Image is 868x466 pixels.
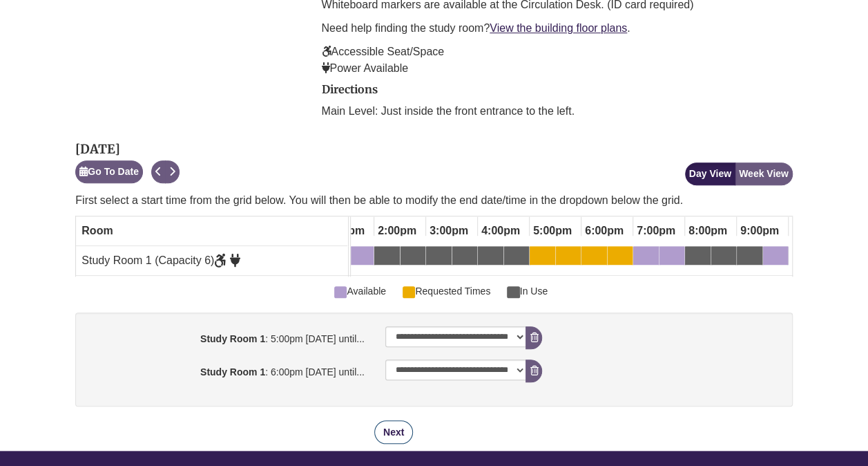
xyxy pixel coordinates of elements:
[374,420,413,444] button: Next
[79,326,375,346] label: : 5:00pm [DATE] until...
[608,246,633,270] a: 6:30pm Monday, September 15, 2025 - Study Room 1 - Available
[711,246,736,270] a: 8:30pm Monday, September 15, 2025 - Study Room 1 - In Use
[426,219,472,243] span: 3:00pm
[581,246,607,270] a: 6:00pm Monday, September 15, 2025 - Study Room 1 - Available
[151,160,166,183] button: Previous
[581,219,627,243] span: 6:00pm
[81,225,113,236] span: Room
[165,160,180,183] button: Next
[659,246,684,270] a: 7:30pm Monday, September 15, 2025 - Study Room 1 - Available
[789,219,840,243] span: 10:00pm
[374,246,400,270] a: 2:00pm Monday, September 15, 2025 - Study Room 1 - In Use
[530,246,555,270] a: 5:00pm Monday, September 15, 2025 - Study Room 1 - Available
[490,22,627,34] a: View the building floor plans
[633,246,659,270] a: 7:00pm Monday, September 15, 2025 - Study Room 1 - Available
[735,162,793,185] button: Week View
[321,84,792,96] h2: Directions
[200,366,265,378] strong: Study Room 1
[633,219,679,243] span: 7:00pm
[200,333,265,344] strong: Study Room 1
[334,283,386,299] span: Available
[403,283,490,299] span: Requested Times
[478,219,523,243] span: 4:00pm
[321,84,792,120] div: directions
[401,246,425,270] a: 2:30pm Monday, September 15, 2025 - Study Room 1 - In Use
[685,162,735,185] button: Day View
[685,219,731,243] span: 8:00pm
[685,246,711,270] a: 8:00pm Monday, September 15, 2025 - Study Room 1 - In Use
[79,360,375,380] label: : 6:00pm [DATE] until...
[530,219,575,243] span: 5:00pm
[426,246,452,270] a: 3:00pm Monday, September 15, 2025 - Study Room 1 - In Use
[507,283,548,299] span: In Use
[75,313,792,444] div: booking form
[81,254,240,266] span: Study Room 1 (Capacity 6)
[737,246,762,270] a: 9:00pm Monday, September 15, 2025 - Study Room 1 - In Use
[504,246,529,270] a: 4:30pm Monday, September 15, 2025 - Study Room 1 - In Use
[321,44,792,77] p: Accessible Seat/Space Power Available
[321,103,792,120] p: Main Level: Just inside the front entrance to the left.
[321,20,792,37] p: Need help finding the study room? .
[478,246,503,270] a: 4:00pm Monday, September 15, 2025 - Study Room 1 - In Use
[75,160,143,183] button: Go To Date
[452,246,477,270] a: 3:30pm Monday, September 15, 2025 - Study Room 1 - In Use
[349,246,374,270] a: 1:30pm Monday, September 15, 2025 - Study Room 1 - Available
[75,192,792,209] p: First select a start time from the grid below. You will then be able to modify the end date/time ...
[556,246,581,270] a: 5:30pm Monday, September 15, 2025 - Study Room 1 - Available
[737,219,782,243] span: 9:00pm
[763,246,788,270] a: 9:30pm Monday, September 15, 2025 - Study Room 1 - Available
[374,219,420,243] span: 2:00pm
[75,142,180,156] h2: [DATE]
